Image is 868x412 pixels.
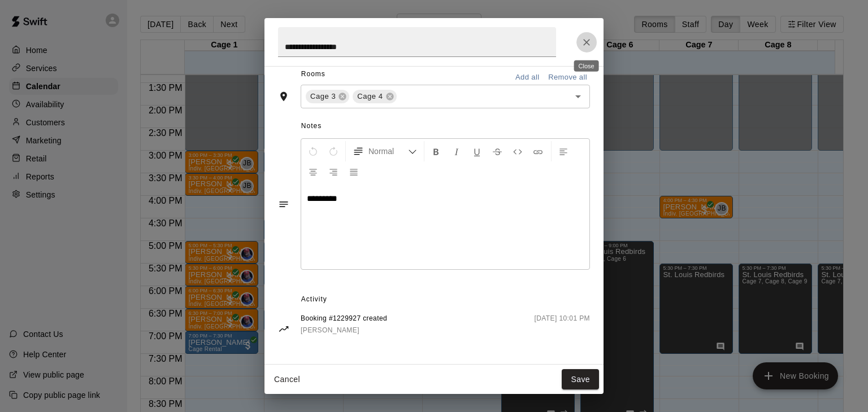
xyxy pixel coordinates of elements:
[368,146,408,157] span: Normal
[528,141,548,161] button: Insert Link
[301,70,325,78] span: Rooms
[303,141,323,161] button: Undo
[467,141,487,161] button: Format Underline
[301,291,590,309] span: Activity
[353,91,387,102] span: Cage 4
[509,69,545,86] button: Add all
[353,90,396,103] div: Cage 4
[570,89,586,104] button: Open
[301,326,359,334] span: [PERSON_NAME]
[324,161,343,182] button: Right Align
[348,141,422,161] button: Formatting Options
[324,141,343,161] button: Redo
[576,32,597,52] button: Close
[545,69,590,86] button: Remove all
[554,141,573,161] button: Left Align
[488,141,507,161] button: Format Strikethrough
[301,325,387,336] a: [PERSON_NAME]
[301,117,590,135] span: Notes
[427,141,446,161] button: Format Bold
[278,199,289,210] svg: Notes
[301,313,387,325] span: Booking #1229927 created
[306,90,349,103] div: Cage 3
[278,323,289,335] svg: Activity
[535,313,590,336] span: [DATE] 10:01 PM
[306,91,340,102] span: Cage 3
[344,161,363,182] button: Justify Align
[269,369,305,390] button: Cancel
[508,141,527,161] button: Insert Code
[447,141,466,161] button: Format Italics
[303,161,323,182] button: Center Align
[278,91,289,102] svg: Rooms
[574,60,599,72] div: Close
[562,369,599,390] button: Save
